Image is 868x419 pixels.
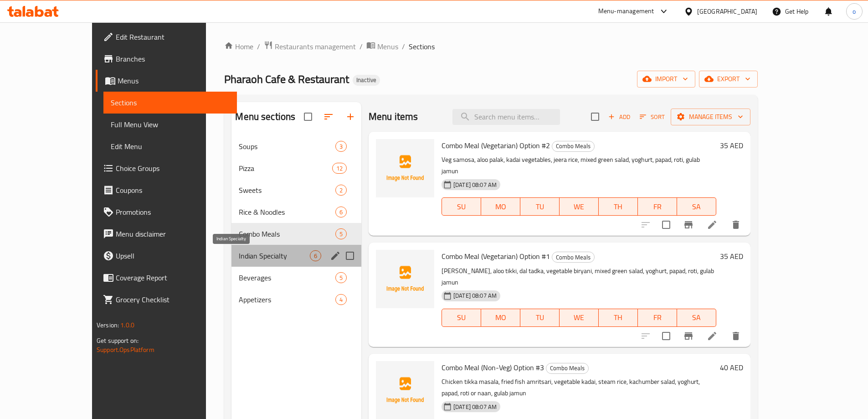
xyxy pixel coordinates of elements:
[96,48,237,70] a: Branches
[116,31,230,42] span: Edit Restaurant
[640,112,665,122] span: Sort
[485,311,517,324] span: MO
[520,309,560,327] button: TU
[560,309,599,327] button: WE
[353,76,380,84] span: Inactive
[231,201,361,223] div: Rice & Noodles6
[116,207,230,217] span: Promotions
[239,185,335,196] span: Sweets
[642,200,673,213] span: FR
[671,109,750,125] button: Manage items
[235,110,295,124] h2: Menu sections
[657,215,676,234] span: Select to update
[239,250,309,261] span: Indian Specialty
[97,319,119,331] span: Version:
[298,107,318,126] span: Select all sections
[677,197,716,216] button: SA
[239,294,335,305] span: Appetizers
[706,73,750,85] span: export
[446,311,478,324] span: SU
[409,41,435,52] span: Sections
[681,200,713,213] span: SA
[96,26,237,48] a: Edit Restaurant
[332,163,347,174] div: items
[121,319,135,331] span: 1.0.0
[231,179,361,201] div: Sweets2
[335,141,347,152] div: items
[239,207,335,217] div: Rice & Noodles
[96,289,237,310] a: Grocery Checklist
[116,250,230,261] span: Upsell
[118,75,230,86] span: Menus
[442,361,544,374] span: Combo Meal (Non-Veg) Option #3
[239,228,335,239] span: Combo Meals
[552,141,595,152] div: Combo Meals
[442,249,550,263] span: Combo Meal (Vegetarian) Option #1
[239,141,335,152] span: Soups
[239,163,332,174] span: Pizza
[681,311,713,324] span: SA
[116,272,230,283] span: Coverage Report
[725,325,747,347] button: delete
[231,157,361,179] div: Pizza12
[720,361,743,374] h6: 40 AED
[638,197,677,216] button: FR
[634,110,671,124] span: Sort items
[318,106,339,128] span: Sort sections
[239,272,335,283] span: Beverages
[546,363,588,373] span: Combo Meals
[335,294,347,305] div: items
[369,110,418,124] h2: Menu items
[599,197,638,216] button: TH
[96,223,237,245] a: Menu disclaimer
[642,311,673,324] span: FR
[725,214,747,236] button: delete
[485,200,517,213] span: MO
[605,110,634,124] span: Add item
[353,75,380,86] div: Inactive
[96,245,237,267] a: Upsell
[335,272,347,283] div: items
[224,41,253,52] a: Home
[699,71,758,88] button: export
[563,200,595,213] span: WE
[96,179,237,201] a: Coupons
[552,252,595,263] div: Combo Meals
[257,41,260,52] li: /
[377,41,398,52] span: Menus
[103,114,237,135] a: Full Menu View
[96,70,237,92] a: Menus
[231,132,361,314] nav: Menu sections
[607,112,632,122] span: Add
[116,228,230,239] span: Menu disclaimer
[116,53,230,64] span: Branches
[376,250,434,308] img: Combo Meal (Vegetarian) Option #1
[605,110,634,124] button: Add
[402,41,405,52] li: /
[310,250,321,261] div: items
[97,344,154,356] a: Support.OpsPlatform
[336,274,346,282] span: 5
[224,69,349,89] span: Pharaoh Cafe & Restaurant
[450,403,500,411] span: [DATE] 08:07 AM
[231,223,361,245] div: Combo Meals5
[707,331,718,341] a: Edit menu item
[599,309,638,327] button: TH
[96,267,237,289] a: Coverage Report
[524,200,556,213] span: TU
[720,250,743,263] h6: 35 AED
[111,97,230,108] span: Sections
[116,185,230,196] span: Coupons
[598,6,654,17] div: Menu-management
[450,291,500,300] span: [DATE] 08:07 AM
[720,139,743,152] h6: 35 AED
[452,109,560,125] input: search
[231,289,361,310] div: Appetizers4
[116,294,230,305] span: Grocery Checklist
